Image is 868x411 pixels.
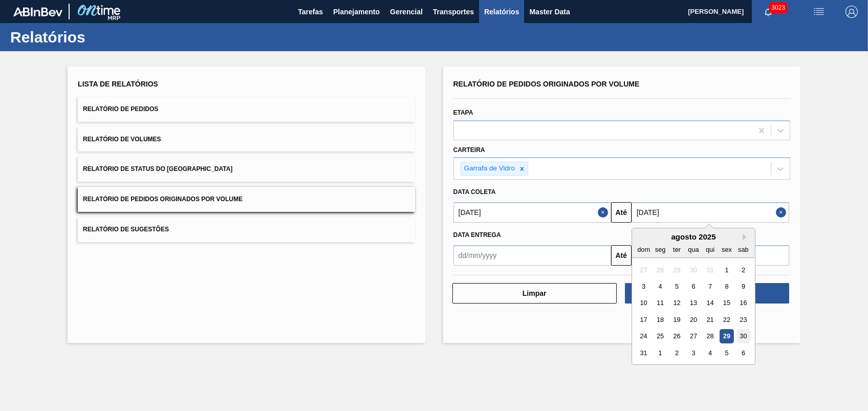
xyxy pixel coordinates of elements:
[611,202,632,223] button: Até
[653,279,667,293] div: Choose segunda-feira, 4 de agosto de 2025
[637,313,650,327] div: Choose domingo, 17 de agosto de 2025
[670,346,684,360] div: Choose terça-feira, 2 de setembro de 2025
[632,202,789,223] input: dd/mm/yyyy
[83,226,169,233] span: Relatório de Sugestões
[637,243,650,256] div: dom
[78,157,415,182] button: Relatório de Status do [GEOGRAPHIC_DATA]
[653,263,667,277] div: Not available segunda-feira, 28 de julho de 2025
[452,283,617,304] button: Limpar
[653,330,667,343] div: Choose segunda-feira, 25 de agosto de 2025
[703,296,717,310] div: Choose quinta-feira, 14 de agosto de 2025
[461,162,517,175] div: Garrafa de Vidro
[78,187,415,212] button: Relatório de Pedidos Originados por Volume
[686,330,700,343] div: Choose quarta-feira, 27 de agosto de 2025
[333,6,380,18] span: Planejamento
[83,105,158,113] span: Relatório de Pedidos
[776,202,789,223] button: Close
[703,279,717,293] div: Choose quinta-feira, 7 de agosto de 2025
[637,330,650,343] div: Choose domingo, 24 de agosto de 2025
[670,279,684,293] div: Choose terça-feira, 5 de agosto de 2025
[686,313,700,327] div: Choose quarta-feira, 20 de agosto de 2025
[625,283,789,304] button: Download
[83,196,243,203] span: Relatório de Pedidos Originados por Volume
[670,243,684,256] div: ter
[78,97,415,122] button: Relatório de Pedidos
[703,263,717,277] div: Not available quinta-feira, 31 de julho de 2025
[637,279,650,293] div: Choose domingo, 3 de agosto de 2025
[653,243,667,256] div: seg
[635,262,751,361] div: month 2025-08
[453,231,501,239] span: Data entrega
[703,330,717,343] div: Choose quinta-feira, 28 de agosto de 2025
[453,245,611,266] input: dd/mm/yyyy
[637,346,650,360] div: Choose domingo, 31 de agosto de 2025
[453,80,640,88] span: Relatório de Pedidos Originados por Volume
[433,6,474,18] span: Transportes
[598,202,611,223] button: Close
[653,346,667,360] div: Choose segunda-feira, 1 de setembro de 2025
[703,313,717,327] div: Choose quinta-feira, 21 de agosto de 2025
[720,313,733,327] div: Choose sexta-feira, 22 de agosto de 2025
[529,6,570,18] span: Master Data
[83,165,232,172] span: Relatório de Status do [GEOGRAPHIC_DATA]
[10,31,192,43] h1: Relatórios
[736,279,750,293] div: Choose sábado, 9 de agosto de 2025
[453,188,496,196] span: Data coleta
[813,6,825,18] img: userActions
[83,136,161,143] span: Relatório de Volumes
[720,330,733,343] div: Choose sexta-feira, 29 de agosto de 2025
[686,279,700,293] div: Choose quarta-feira, 6 de agosto de 2025
[670,263,684,277] div: Not available terça-feira, 29 de julho de 2025
[686,263,700,277] div: Not available quarta-feira, 30 de julho de 2025
[632,232,755,241] div: agosto 2025
[637,263,650,277] div: Not available domingo, 27 de julho de 2025
[653,296,667,310] div: Choose segunda-feira, 11 de agosto de 2025
[720,296,733,310] div: Choose sexta-feira, 15 de agosto de 2025
[670,330,684,343] div: Choose terça-feira, 26 de agosto de 2025
[484,6,519,18] span: Relatórios
[736,330,750,343] div: Choose sábado, 30 de agosto de 2025
[78,217,415,242] button: Relatório de Sugestões
[736,243,750,256] div: sab
[453,109,473,116] label: Etapa
[686,346,700,360] div: Choose quarta-feira, 3 de setembro de 2025
[720,243,733,256] div: sex
[845,6,858,18] img: Logout
[743,233,750,241] button: Next Month
[720,346,733,360] div: Choose sexta-feira, 5 de setembro de 2025
[736,346,750,360] div: Choose sábado, 6 de setembro de 2025
[670,313,684,327] div: Choose terça-feira, 19 de agosto de 2025
[453,202,611,223] input: dd/mm/yyyy
[78,80,158,88] span: Lista de Relatórios
[736,296,750,310] div: Choose sábado, 16 de agosto de 2025
[720,279,733,293] div: Choose sexta-feira, 8 de agosto de 2025
[637,296,650,310] div: Choose domingo, 10 de agosto de 2025
[720,263,733,277] div: Choose sexta-feira, 1 de agosto de 2025
[752,5,785,19] button: Notificações
[703,243,717,256] div: qui
[670,296,684,310] div: Choose terça-feira, 12 de agosto de 2025
[78,127,415,152] button: Relatório de Volumes
[13,7,62,16] img: TNhmsLtSVTkK8tSr43FrP2fwEKptu5GPRR3wAAAABJRU5ErkJggg==
[703,346,717,360] div: Choose quinta-feira, 4 de setembro de 2025
[736,313,750,327] div: Choose sábado, 23 de agosto de 2025
[736,263,750,277] div: Choose sábado, 2 de agosto de 2025
[611,245,632,266] button: Até
[298,6,323,18] span: Tarefas
[390,6,423,18] span: Gerencial
[653,313,667,327] div: Choose segunda-feira, 18 de agosto de 2025
[453,146,485,154] label: Carteira
[686,243,700,256] div: qua
[769,2,787,13] span: 3023
[686,296,700,310] div: Choose quarta-feira, 13 de agosto de 2025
